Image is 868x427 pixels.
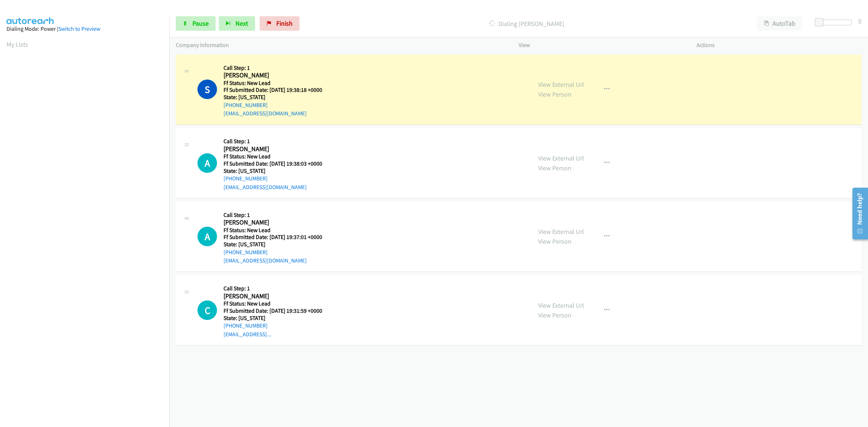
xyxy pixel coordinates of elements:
a: [EMAIL_ADDRESS][DOMAIN_NAME] [224,184,307,191]
h1: A [197,227,217,246]
h5: Ff Status: New Lead [224,300,331,307]
h2: [PERSON_NAME] [224,292,331,300]
div: Dialing Mode: Power | [7,25,163,33]
h5: Call Step: 1 [224,64,331,72]
a: Pause [176,16,216,31]
p: Company Information [176,41,506,50]
h2: [PERSON_NAME] [224,71,331,80]
h5: State: [US_STATE] [224,241,331,248]
div: Delay between calls (in seconds) [818,20,852,25]
h5: Ff Status: New Lead [224,227,331,234]
span: Finish [276,19,293,27]
h5: State: [US_STATE] [224,94,331,101]
h5: State: [US_STATE] [224,315,331,322]
a: My Lists [7,40,28,48]
a: Switch to Preview [58,25,100,32]
a: View Person [538,164,571,172]
a: View External Url [538,227,584,236]
h1: C [197,300,217,320]
a: View Person [538,311,571,319]
a: View Person [538,90,571,98]
a: [EMAIL_ADDRESS][DOMAIN_NAME] [224,110,307,117]
h5: Call Step: 1 [224,138,331,145]
h5: Ff Status: New Lead [224,153,331,160]
a: Finish [260,16,299,31]
div: The call is yet to be attempted [197,300,217,320]
h5: Ff Submitted Date: [DATE] 19:31:59 +0000 [224,307,331,315]
div: The call is yet to be attempted [197,153,217,173]
h5: Call Step: 1 [224,212,331,219]
a: View Person [538,237,571,245]
h1: S [197,80,217,99]
a: [EMAIL_ADDRESS][DOMAIN_NAME] [224,257,307,264]
a: View External Url [538,80,584,89]
h5: Ff Submitted Date: [DATE] 19:38:18 +0000 [224,86,331,94]
h5: Ff Submitted Date: [DATE] 19:37:01 +0000 [224,234,331,241]
p: Dialing [PERSON_NAME] [309,19,744,29]
a: View External Url [538,154,584,162]
p: Actions [697,41,861,50]
span: Pause [192,19,209,27]
h2: [PERSON_NAME] [224,218,331,227]
a: [PHONE_NUMBER] [224,249,268,256]
h2: [PERSON_NAME] [224,145,331,153]
iframe: Dialpad [7,56,169,399]
a: [PHONE_NUMBER] [224,322,268,329]
h5: Call Step: 1 [224,285,331,292]
button: Next [219,16,255,31]
h5: State: [US_STATE] [224,167,331,175]
div: 0 [858,16,861,26]
p: View [519,41,684,50]
a: View External Url [538,301,584,309]
button: AutoTab [757,16,802,31]
a: [PHONE_NUMBER] [224,175,268,182]
a: [EMAIL_ADDRESS]... [224,331,271,338]
span: Next [235,19,248,27]
h5: Ff Submitted Date: [DATE] 19:38:03 +0000 [224,160,331,167]
iframe: Resource Center [847,185,868,242]
h5: Ff Status: New Lead [224,80,331,87]
div: The call is yet to be attempted [197,227,217,246]
h1: A [197,153,217,173]
a: [PHONE_NUMBER] [224,102,268,108]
